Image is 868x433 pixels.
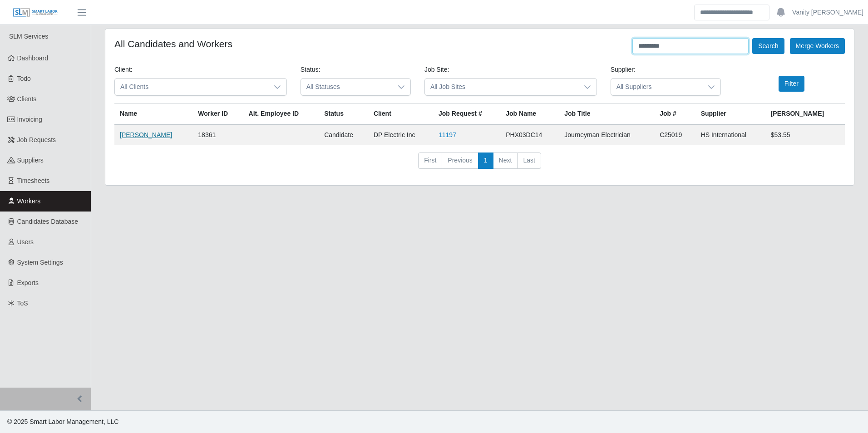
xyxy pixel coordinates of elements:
th: Name [114,103,192,125]
span: All Job Sites [425,79,578,95]
span: Users [17,238,34,246]
span: All Suppliers [611,79,702,95]
nav: pagination [114,153,845,176]
a: 1 [478,153,493,169]
td: 18361 [192,124,243,145]
th: Worker ID [192,103,243,125]
th: Job Name [500,103,559,125]
td: candidate [319,124,368,145]
td: DP Electric Inc [368,124,433,145]
td: C25019 [654,124,695,145]
label: Status: [301,65,321,74]
th: Supplier [695,103,765,125]
th: Status [319,103,368,125]
span: All Clients [115,79,268,95]
th: Job Title [559,103,654,125]
span: Suppliers [17,157,44,164]
span: Todo [17,75,31,82]
a: [PERSON_NAME] [120,131,172,138]
span: SLM Services [9,33,48,40]
span: Clients [17,95,37,103]
label: Job Site: [424,65,449,74]
a: 11197 [439,131,456,138]
th: Job Request # [433,103,500,125]
button: Search [752,38,784,54]
label: Supplier: [611,65,636,74]
span: Workers [17,197,41,205]
td: PHX03DC14 [500,124,559,145]
a: Vanity [PERSON_NAME] [792,8,863,17]
th: [PERSON_NAME] [765,103,845,125]
span: ToS [17,300,28,307]
h4: All Candidates and Workers [114,38,232,49]
span: © 2025 Smart Labor Management, LLC [7,418,118,425]
td: HS International [695,124,765,145]
label: Client: [114,65,133,74]
span: Dashboard [17,54,49,62]
input: Search [694,5,769,20]
th: Alt. Employee ID [243,103,319,125]
img: SLM Logo [13,8,58,18]
span: System Settings [17,259,63,266]
button: Filter [779,76,804,92]
td: $53.55 [765,124,845,145]
span: Timesheets [17,177,50,184]
td: Journeyman Electrician [559,124,654,145]
span: Invoicing [17,116,42,123]
span: Job Requests [17,136,56,143]
th: Job # [654,103,695,125]
button: Merge Workers [790,38,845,54]
span: Exports [17,279,39,286]
th: Client [368,103,433,125]
span: All Statuses [301,79,392,95]
span: Candidates Database [17,218,79,225]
